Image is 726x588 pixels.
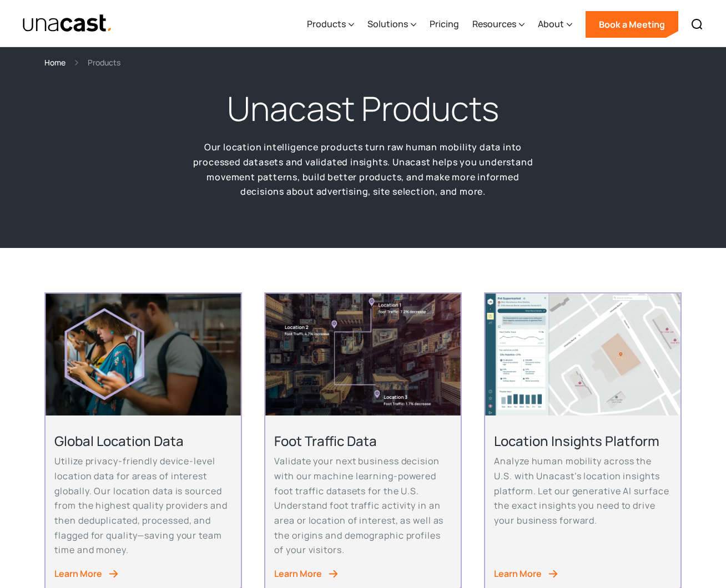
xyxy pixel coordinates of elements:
a: Book a Meeting [586,11,678,38]
a: Learn More [54,566,231,581]
p: Utilize privacy-friendly device-level location data for areas of interest globally. Our location ... [54,454,231,557]
div: Solutions [367,2,416,47]
div: Products [307,2,354,47]
img: Search icon [690,18,704,31]
div: Resources [472,2,525,47]
a: Learn More [494,566,671,581]
p: Our location intelligence products turn raw human mobility data into processed datasets and valid... [191,140,535,199]
a: home [22,14,113,33]
div: Learn More [274,566,322,581]
div: Products [88,56,120,69]
a: Home [44,56,65,69]
div: Products [307,17,346,31]
div: About [538,2,572,47]
div: Learn More [494,566,542,581]
p: Analyze human mobility across the U.S. with Unacast’s location insights platform. Let our generat... [494,454,671,528]
img: An aerial view of a city block with foot traffic data and location data information [265,293,460,415]
h1: Unacast Products [227,87,499,131]
h2: Foot Traffic Data [274,432,451,449]
a: Learn More [274,566,451,581]
p: Validate your next business decision with our machine learning-powered foot traffic datasets for ... [274,454,451,557]
h2: Location Insights Platform [494,432,671,449]
div: About [538,17,564,31]
a: Pricing [430,2,459,47]
div: Learn More [54,566,102,581]
h2: Global Location Data [54,432,231,449]
div: Solutions [367,17,408,31]
div: Resources [472,17,516,31]
img: Unacast text logo [22,14,113,33]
